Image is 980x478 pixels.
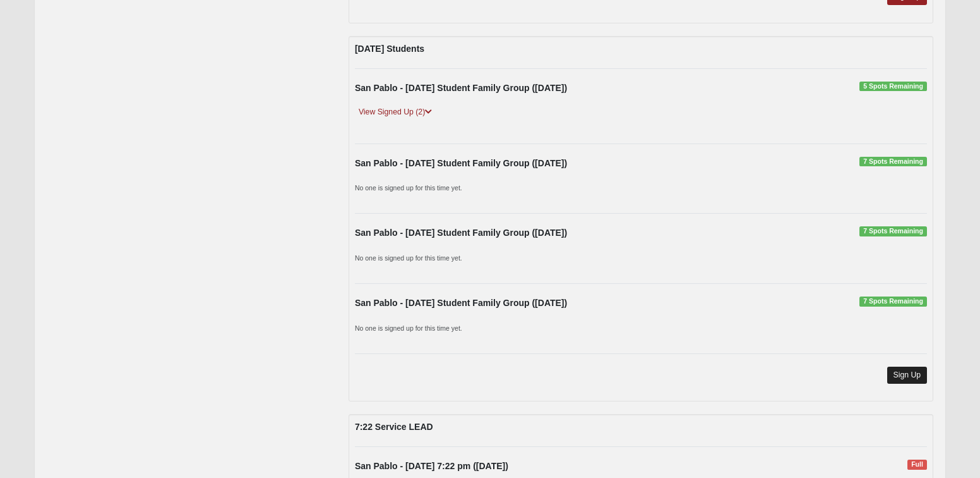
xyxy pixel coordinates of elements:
[355,422,433,432] strong: 7:22 Service LEAD
[355,44,424,54] strong: [DATE] Students
[355,254,462,262] small: No one is signed up for this time yet.
[355,106,436,119] a: View Signed Up (2)
[355,324,462,332] small: No one is signed up for this time yet.
[355,461,508,471] strong: San Pablo - [DATE] 7:22 pm ([DATE])
[355,83,567,93] strong: San Pablo - [DATE] Student Family Group ([DATE])
[907,460,927,470] span: Full
[859,82,927,92] span: 5 Spots Remaining
[355,228,567,238] strong: San Pablo - [DATE] Student Family Group ([DATE])
[859,157,927,167] span: 7 Spots Remaining
[887,367,928,384] a: Sign Up
[355,298,567,308] strong: San Pablo - [DATE] Student Family Group ([DATE])
[859,297,927,307] span: 7 Spots Remaining
[355,184,462,192] small: No one is signed up for this time yet.
[859,226,927,236] span: 7 Spots Remaining
[355,158,567,168] strong: San Pablo - [DATE] Student Family Group ([DATE])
